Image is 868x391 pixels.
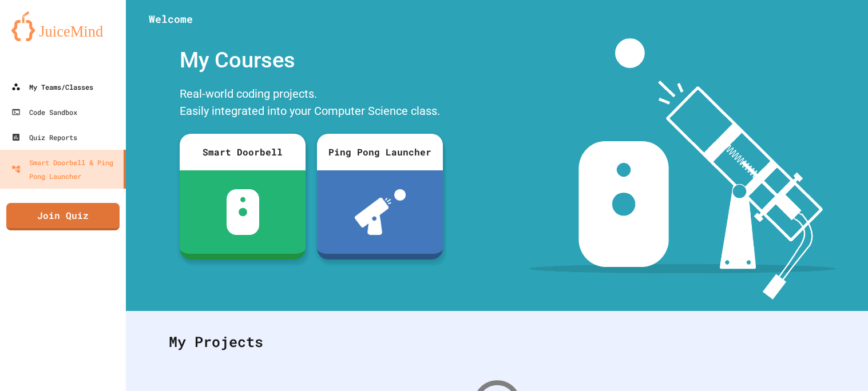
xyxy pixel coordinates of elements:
[227,189,259,235] img: sdb-white.svg
[180,134,306,170] div: Smart Doorbell
[157,320,837,364] div: My Projects
[11,105,77,119] div: Code Sandbox
[529,38,836,300] img: banner-image-my-projects.png
[355,189,406,235] img: ppl-with-ball.png
[11,11,114,41] img: logo-orange.svg
[174,38,449,82] div: My Courses
[317,134,443,170] div: Ping Pong Launcher
[6,203,120,230] a: Join Quiz
[174,82,449,125] div: Real-world coding projects. Easily integrated into your Computer Science class.
[11,155,119,183] div: Smart Doorbell & Ping Pong Launcher
[11,80,93,94] div: My Teams/Classes
[11,130,77,144] div: Quiz Reports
